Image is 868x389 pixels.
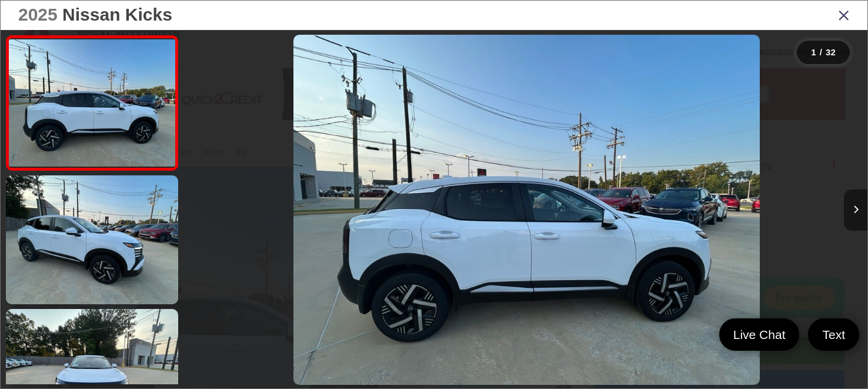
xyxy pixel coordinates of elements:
[727,327,792,343] span: Live Chat
[838,7,850,22] i: Close gallery
[4,174,180,305] img: 2025 Nissan Kicks SV
[293,35,760,385] img: 2025 Nissan Kicks SV
[719,318,800,351] a: Live Chat
[186,35,867,385] div: 2025 Nissan Kicks SV 0
[62,5,172,24] span: Nissan Kicks
[7,39,176,167] img: 2025 Nissan Kicks SV
[18,5,58,24] span: 2025
[819,48,823,56] span: /
[844,189,867,231] button: Next image
[816,327,851,343] span: Text
[826,47,836,57] span: 32
[808,318,859,351] a: Text
[811,47,816,57] span: 1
